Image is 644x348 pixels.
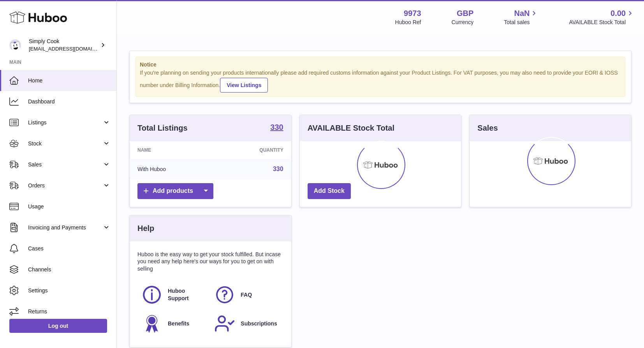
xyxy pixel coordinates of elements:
[28,140,102,147] span: Stock
[273,166,283,172] a: 330
[130,159,215,179] td: With Huboo
[28,224,102,231] span: Invoicing and Payments
[504,19,538,26] span: Total sales
[137,223,154,234] h3: Help
[28,266,111,273] span: Channels
[504,8,538,26] a: NaN Total sales
[28,182,102,189] span: Orders
[130,141,215,159] th: Name
[137,183,213,199] a: Add products
[477,123,498,133] h3: Sales
[404,8,421,19] strong: 9973
[569,19,635,26] span: AVAILABLE Stock Total
[9,319,107,333] a: Log out
[28,203,111,210] span: Usage
[28,77,111,84] span: Home
[611,8,626,19] span: 0.00
[28,245,111,252] span: Cases
[29,38,99,52] div: Simply Cook
[241,320,277,327] span: Subscriptions
[28,119,102,126] span: Listings
[168,320,189,327] span: Benefits
[569,8,635,26] a: 0.00 AVAILABLE Stock Total
[137,251,283,273] p: Huboo is the easy way to get your stock fulfilled. But incase you need any help here's our ways f...
[28,161,102,168] span: Sales
[241,291,252,299] span: FAQ
[514,8,530,19] span: NaN
[457,8,473,19] strong: GBP
[29,45,114,52] span: [EMAIL_ADDRESS][DOMAIN_NAME]
[9,39,21,51] img: tech@simplycook.com
[28,98,111,105] span: Dashboard
[28,287,111,294] span: Settings
[308,123,394,133] h3: AVAILABLE Stock Total
[214,284,279,305] a: FAQ
[395,19,421,26] div: Huboo Ref
[137,123,188,133] h3: Total Listings
[168,287,206,302] span: Huboo Support
[140,61,621,68] strong: Notice
[308,183,351,199] a: Add Stock
[140,69,621,93] div: If you're planning on sending your products internationally please add required customs informati...
[141,284,206,305] a: Huboo Support
[215,141,291,159] th: Quantity
[270,123,283,131] strong: 330
[28,308,111,315] span: Returns
[141,313,206,334] a: Benefits
[220,78,268,93] a: View Listings
[214,313,279,334] a: Subscriptions
[270,123,283,133] a: 330
[452,19,474,26] div: Currency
